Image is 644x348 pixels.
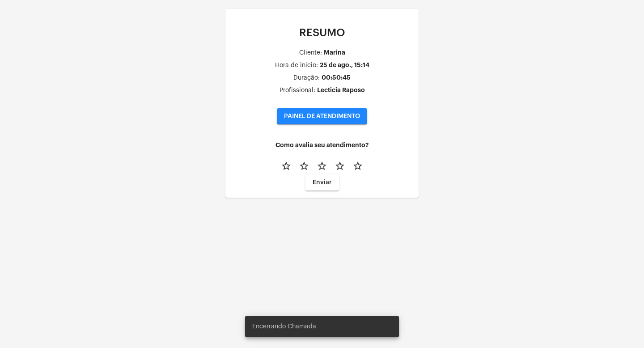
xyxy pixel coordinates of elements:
div: Cliente: [299,50,322,56]
div: Hora de inicio: [275,62,318,69]
button: PAINEL DE ATENDIMENTO [277,108,367,124]
span: PAINEL DE ATENDIMENTO [284,113,360,119]
span: Enviar [313,179,332,186]
h4: Como avalia seu atendimento? [233,142,411,149]
button: Enviar [305,174,339,191]
div: Duração: [293,75,320,81]
div: Profissional: [280,87,315,94]
mat-icon: star_border [281,161,292,171]
mat-icon: star_border [352,161,363,171]
div: Lecticia Raposo [317,87,365,93]
div: 00:50:45 [322,74,351,81]
mat-icon: star_border [299,161,309,171]
mat-icon: star_border [335,161,345,171]
span: Encerrando Chamada [252,322,316,331]
p: RESUMO [233,27,411,38]
mat-icon: star_border [317,161,327,171]
div: Marina [324,49,345,56]
div: 25 de ago., 15:14 [320,62,369,68]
